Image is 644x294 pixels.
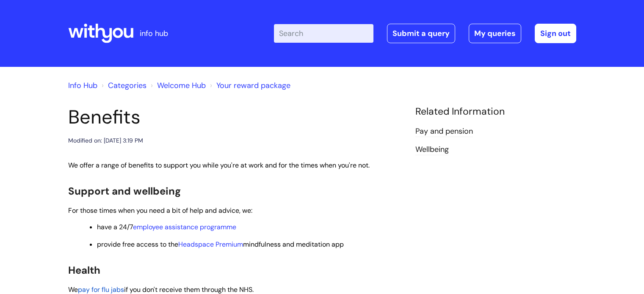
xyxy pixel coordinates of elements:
[208,79,290,92] li: Your reward package
[415,144,449,155] a: Wellbeing
[68,161,370,170] span: We offer a range of benefits to support you while you're at work and for the times when you're not.
[108,80,146,91] a: Categories
[97,240,344,249] span: provide free access to the mindfulness and meditation app
[415,126,473,137] a: Pay and pension
[387,24,455,43] a: Submit a query
[274,24,576,43] div: | -
[149,79,206,92] li: Welcome Hub
[97,223,236,231] span: have a 24/7
[68,80,97,91] a: Info Hub
[178,240,243,249] a: Headspace Premium
[68,285,254,294] span: We if you don't receive them through the NHS.
[100,79,146,92] li: Solution home
[133,223,236,231] a: employee assistance programme
[469,24,521,43] a: My queries
[68,135,143,146] div: Modified on: [DATE] 3:19 PM
[68,264,100,277] span: Health
[68,184,181,198] span: Support and wellbeing
[274,24,373,43] input: Search
[415,106,576,118] h4: Related Information
[78,285,124,294] a: pay for flu jabs
[216,80,290,91] a: Your reward package
[157,80,206,91] a: Welcome Hub
[140,27,168,40] p: info hub
[535,24,576,43] a: Sign out
[68,106,403,129] h1: Benefits
[68,206,252,215] span: For those times when you need a bit of help and advice, we:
